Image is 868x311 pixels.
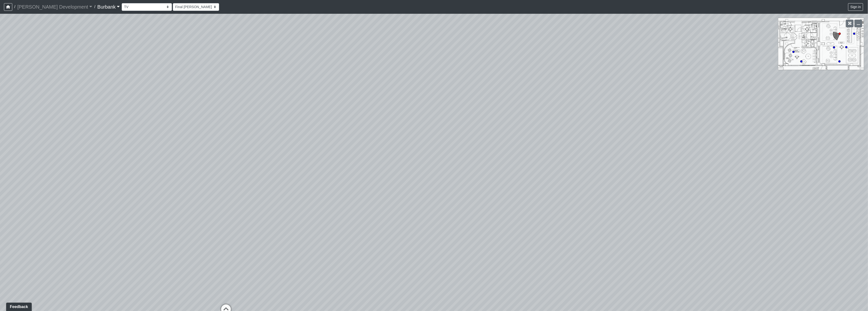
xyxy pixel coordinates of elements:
[97,2,120,12] a: Burbank
[848,3,863,11] button: Sign in
[92,2,97,12] span: /
[17,2,92,12] a: [PERSON_NAME] Development
[12,2,17,12] span: /
[4,301,33,311] iframe: Ybug feedback widget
